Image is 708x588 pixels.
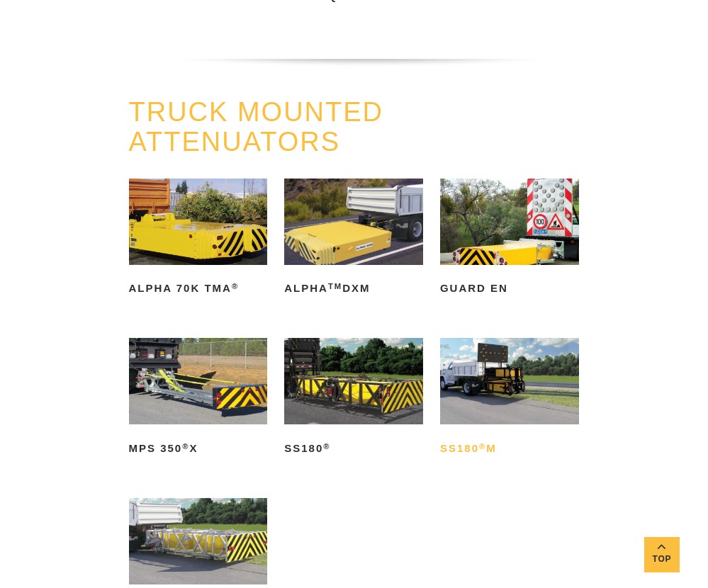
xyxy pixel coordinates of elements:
a: MPS 350®X [129,338,268,460]
a: SS180® [284,338,423,460]
h2: ALPHA DXM [284,278,423,300]
h2: GUARD EN [440,278,579,300]
a: ALPHATMDXM [284,179,423,300]
h2: ALPHA 70K TMA [129,278,268,300]
a: ALPHA 70K TMA® [129,179,268,300]
h2: SS180 M [440,437,579,460]
sup: ® [479,442,486,451]
a: Top [644,537,680,572]
a: TRUCK MOUNTED ATTENUATORS [129,97,384,157]
sup: ® [323,442,330,451]
sup: ® [232,282,239,290]
h2: MPS 350 X [129,437,268,460]
a: GUARD EN [440,179,579,300]
sup: TM [328,282,342,290]
h2: SS180 [284,437,423,460]
span: Top [644,551,680,567]
sup: ® [182,442,189,451]
a: SS180®M [440,338,579,460]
